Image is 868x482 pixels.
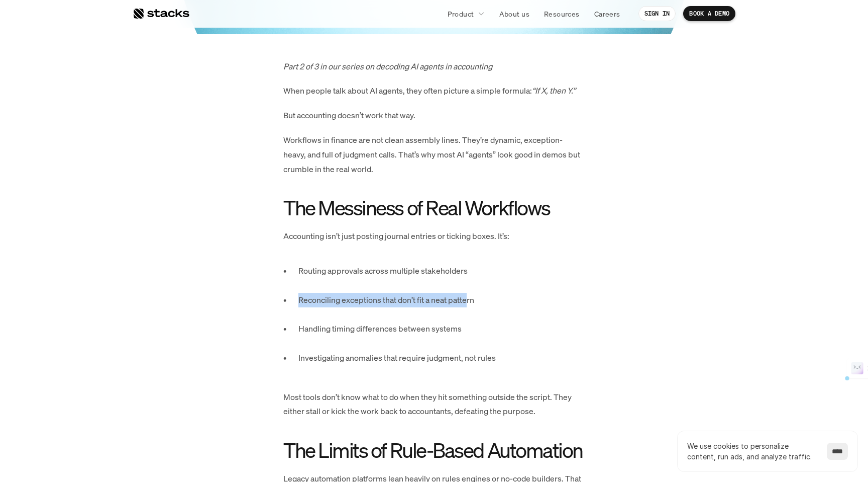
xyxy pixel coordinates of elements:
[588,5,626,23] a: Careers
[448,9,474,19] p: Product
[283,196,585,219] h2: The Messiness of Real Workflows
[687,441,817,462] p: We use cookies to personalize content, run ads, and analyze traffic.
[594,9,620,19] p: Careers
[283,61,492,72] em: Part 2 of 3 in our series on decoding AI agents in accounting
[283,390,585,419] p: Most tools don’t know what to do when they hit something outside the script. They either stall or...
[638,6,676,21] a: SIGN IN
[283,229,585,244] p: Accounting isn’t just posting journal entries or ticking boxes. It’s:
[298,264,585,293] p: Routing approvals across multiple stakeholders
[298,293,585,322] p: Reconciling exceptions that don’t fit a neat pattern
[283,133,585,176] p: Workflows in finance are not clean assembly lines. They’re dynamic, exception-heavy, and full of ...
[298,322,585,351] p: Handling timing differences between systems
[499,9,529,19] p: About us
[644,10,670,17] p: SIGN IN
[119,192,163,199] a: Privacy Policy
[689,10,729,17] p: BOOK A DEMO
[298,351,585,380] p: Investigating anomalies that require judgment, not rules
[493,5,535,23] a: About us
[538,5,586,23] a: Resources
[532,85,576,96] em: “If X, then Y.”
[683,6,735,21] a: BOOK A DEMO
[283,84,585,98] p: When people talk about AI agents, they often picture a simple formula:
[283,439,585,461] h2: The Limits of Rule-Based Automation
[283,108,585,123] p: But accounting doesn’t work that way.
[544,9,580,19] p: Resources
